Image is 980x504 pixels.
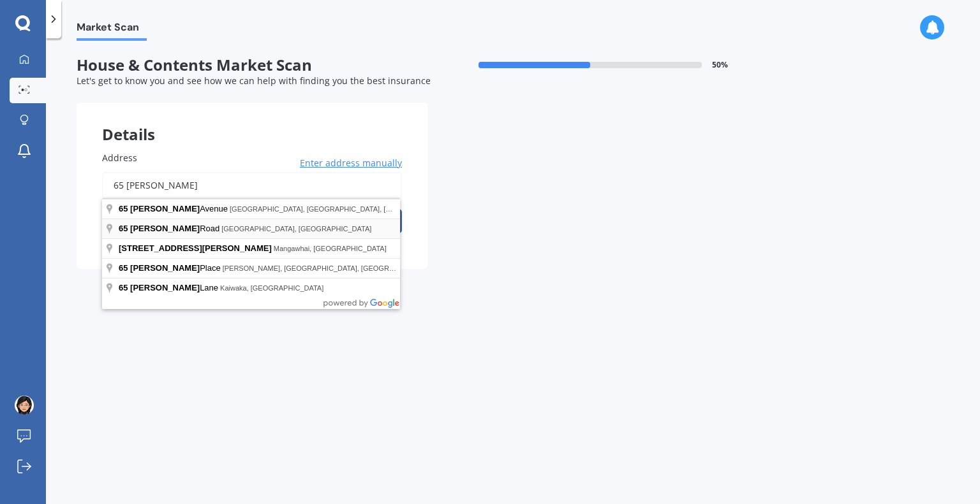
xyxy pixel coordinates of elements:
[119,263,223,273] span: Place
[119,204,230,213] span: Avenue
[102,152,137,164] span: Address
[119,224,128,233] span: 65
[130,224,200,233] span: [PERSON_NAME]
[119,263,200,273] span: 65 [PERSON_NAME]
[712,61,728,69] span: 50 %
[119,204,128,213] span: 65
[119,243,272,253] span: [STREET_ADDRESS][PERSON_NAME]
[77,21,147,38] span: Market Scan
[102,172,402,199] input: Enter address
[130,204,200,213] span: [PERSON_NAME]
[223,264,434,272] span: [PERSON_NAME], [GEOGRAPHIC_DATA], [GEOGRAPHIC_DATA]
[77,56,427,75] span: House & Contents Market Scan
[119,224,221,233] span: Road
[300,157,402,169] span: Enter address manually
[15,396,34,415] img: ACg8ocLStmwPaE2eLvFkAKwdEymBdWW9OF9kVaE11iKOvziH3OrR6LE=s96-c
[119,283,200,292] span: 65 [PERSON_NAME]
[230,205,457,213] span: [GEOGRAPHIC_DATA], [GEOGRAPHIC_DATA], [GEOGRAPHIC_DATA]
[274,245,387,252] span: Mangawhai, [GEOGRAPHIC_DATA]
[221,225,371,233] span: [GEOGRAPHIC_DATA], [GEOGRAPHIC_DATA]
[220,284,323,292] span: Kaiwaka, [GEOGRAPHIC_DATA]
[77,75,431,87] span: Let's get to know you and see how we can help with finding you the best insurance
[119,283,220,292] span: Lane
[77,103,427,141] div: Details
